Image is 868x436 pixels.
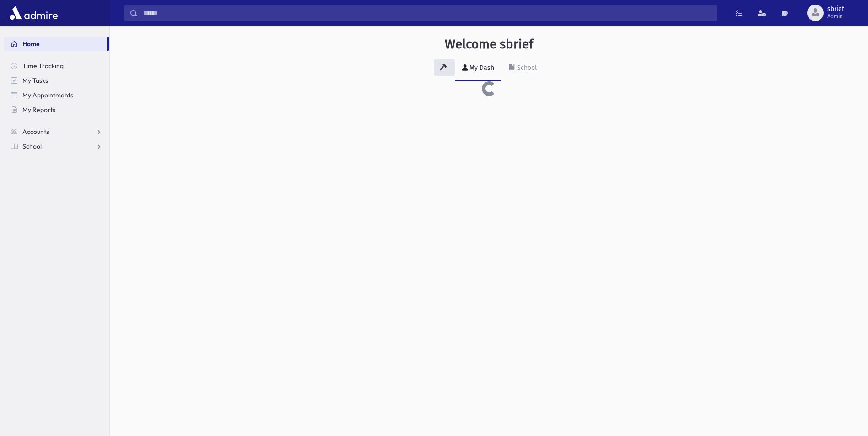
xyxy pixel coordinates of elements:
span: School [22,142,42,150]
span: Accounts [22,128,49,136]
a: My Reports [4,102,109,117]
a: My Appointments [4,88,109,102]
div: School [515,64,537,72]
a: Accounts [4,124,109,139]
span: sbrief [827,5,844,13]
span: Home [22,40,40,48]
a: My Tasks [4,73,109,88]
a: My Dash [455,56,501,81]
span: Admin [827,13,844,20]
h3: Welcome sbrief [445,37,533,52]
div: My Dash [468,64,494,72]
span: My Tasks [22,76,48,85]
input: Search [138,5,717,21]
span: My Appointments [22,91,73,99]
a: School [501,56,544,81]
span: Time Tracking [22,62,64,70]
img: AdmirePro [7,4,60,22]
a: Home [4,37,107,51]
a: School [4,139,109,154]
span: My Reports [22,106,55,114]
a: Time Tracking [4,58,109,73]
